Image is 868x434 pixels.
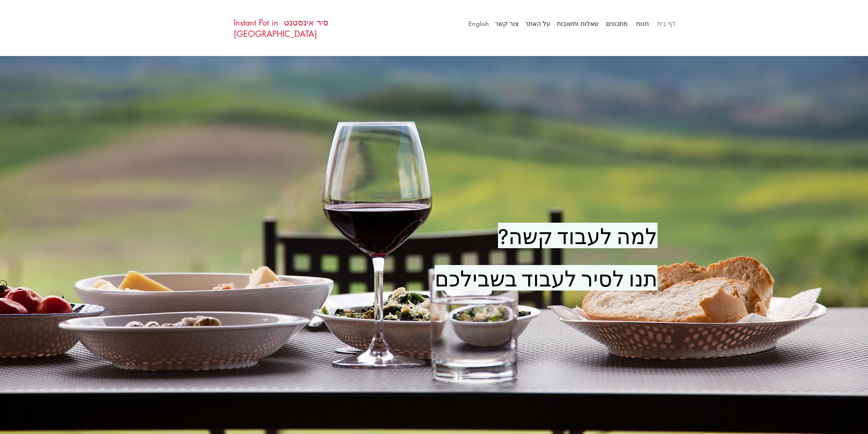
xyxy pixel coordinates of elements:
p: שאלות ותשובות [552,17,603,31]
a: מתכונים [603,17,632,31]
a: על האתר [523,17,555,31]
p: חנות [632,17,653,31]
a: חנות [632,17,653,31]
span: תנו לסיר לעבוד בשבילכם [435,265,657,291]
nav: אתר [443,17,680,31]
a: שאלות ותשובות [555,17,603,31]
a: סיר אינסטנט Instant Pot in [GEOGRAPHIC_DATA] [234,17,329,39]
a: English [464,17,493,31]
span: למה לעבוד קשה? [498,223,657,248]
p: צור קשר [490,17,523,31]
a: דף בית [653,17,680,31]
a: צור קשר [493,17,523,31]
p: דף בית [652,17,680,31]
p: מתכונים [601,17,632,31]
p: על האתר [520,17,555,31]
